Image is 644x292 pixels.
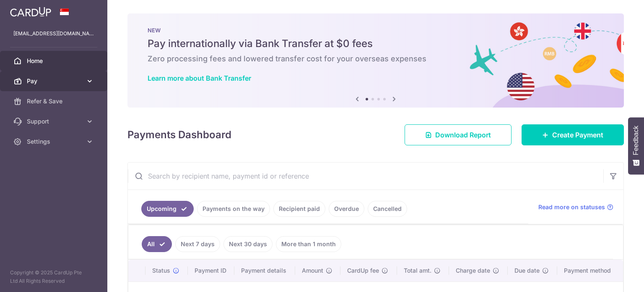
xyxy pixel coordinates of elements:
[128,163,603,189] input: Search by recipient name, payment id or reference
[435,130,491,140] span: Download Report
[538,203,613,211] a: Read more on statuses
[302,266,323,275] span: Amount
[152,266,170,275] span: Status
[329,201,364,217] a: Overdue
[276,236,341,252] a: More than 1 month
[456,266,490,275] span: Charge date
[514,266,540,275] span: Due date
[10,7,51,17] img: CardUp
[148,74,251,82] a: Learn more about Bank Transfer
[522,124,624,145] a: Create Payment
[148,27,604,34] p: NEW
[188,260,235,281] th: Payment ID
[19,6,36,13] span: Help
[273,201,325,217] a: Recipient paid
[557,260,623,281] th: Payment method
[632,126,640,155] span: Feedback
[27,117,82,126] span: Support
[141,201,194,217] a: Upcoming
[552,130,603,140] span: Create Payment
[404,266,431,275] span: Total amt.
[347,266,379,275] span: CardUp fee
[197,201,270,217] a: Payments on the way
[127,13,624,108] img: Bank transfer banner
[148,37,604,50] h5: Pay internationally via Bank Transfer at $0 fees
[234,260,295,281] th: Payment details
[223,236,273,252] a: Next 30 days
[175,236,220,252] a: Next 7 days
[405,124,512,145] a: Download Report
[27,137,82,146] span: Settings
[538,203,605,211] span: Read more on statuses
[127,127,231,142] h4: Payments Dashboard
[13,29,94,38] p: [EMAIL_ADDRESS][DOMAIN_NAME]
[628,117,644,174] button: Feedback - Show survey
[148,54,604,64] h6: Zero processing fees and lowered transfer cost for your overseas expenses
[27,97,82,105] span: Refer & Save
[27,57,82,65] span: Home
[27,77,82,85] span: Pay
[142,236,172,252] a: All
[368,201,407,217] a: Cancelled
